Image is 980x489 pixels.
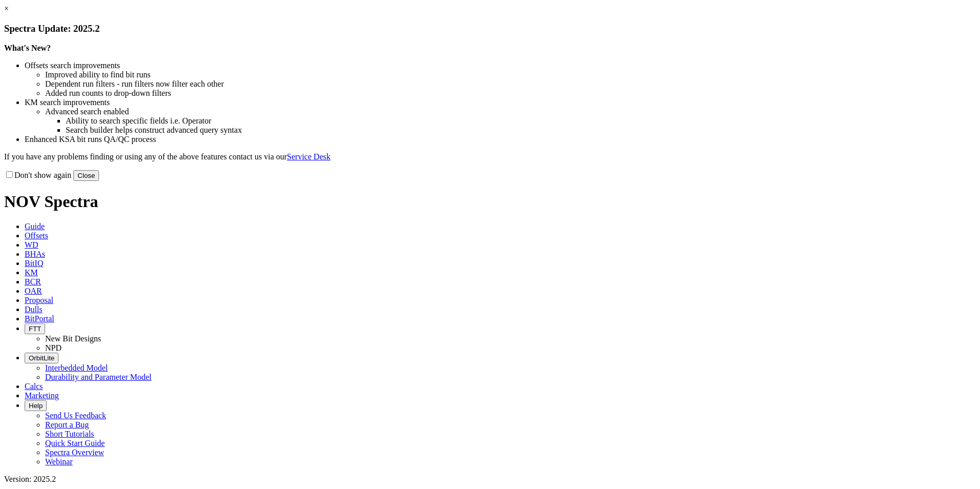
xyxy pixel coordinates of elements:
p: If you have any problems finding or using any of the above features contact us via our [4,152,976,161]
span: OAR [25,287,42,295]
label: Don't show again [4,171,71,179]
li: KM search improvements [25,98,976,107]
li: Added run counts to drop-down filters [45,89,976,98]
span: Marketing [25,391,59,400]
h3: Spectra Update: 2025.2 [4,23,976,34]
a: Service Desk [287,152,331,161]
a: Webinar [45,457,73,466]
span: BitPortal [25,314,54,323]
span: Help [29,402,43,410]
a: × [4,4,9,13]
a: Interbedded Model [45,363,108,372]
a: New Bit Designs [45,334,101,343]
span: Calcs [25,382,43,391]
span: Dulls [25,305,43,314]
li: Enhanced KSA bit runs QA/QC process [25,135,976,144]
a: Durability and Parameter Model [45,373,152,381]
span: FTT [29,325,41,333]
a: Send Us Feedback [45,411,106,420]
span: Guide [25,222,45,231]
a: Short Tutorials [45,430,94,438]
a: NPD [45,343,62,352]
h1: NOV Spectra [4,192,976,211]
a: Report a Bug [45,420,89,429]
input: Don't show again [6,171,13,178]
a: Spectra Overview [45,448,104,457]
span: BCR [25,277,41,286]
span: KM [25,268,38,277]
span: WD [25,240,38,249]
li: Improved ability to find bit runs [45,70,976,79]
button: Close [73,170,99,181]
a: Quick Start Guide [45,439,105,447]
span: OrbitLite [29,354,54,362]
span: BitIQ [25,259,43,268]
span: Offsets [25,231,48,240]
div: Version: 2025.2 [4,475,976,484]
li: Ability to search specific fields i.e. Operator [66,116,976,126]
li: Offsets search improvements [25,61,976,70]
li: Search builder helps construct advanced query syntax [66,126,976,135]
span: BHAs [25,250,45,258]
strong: What's New? [4,44,51,52]
li: Advanced search enabled [45,107,976,116]
li: Dependent run filters - run filters now filter each other [45,79,976,89]
span: Proposal [25,296,53,304]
